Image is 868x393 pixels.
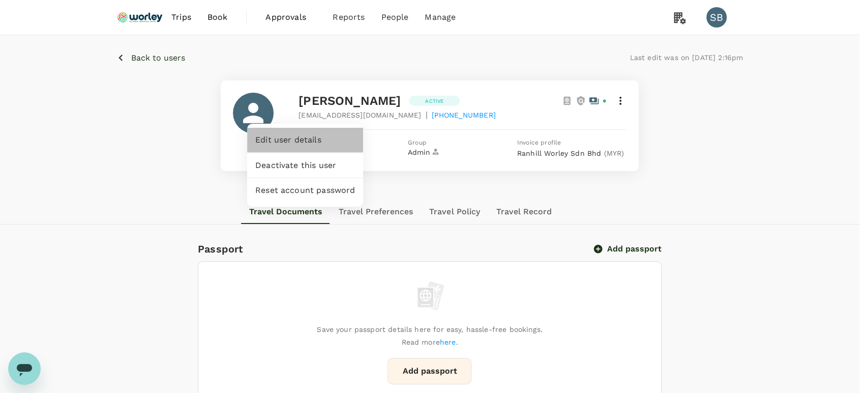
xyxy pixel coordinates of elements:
[255,134,355,146] span: Edit user details
[247,178,363,203] div: Reset account password
[247,153,363,178] div: Deactivate this user
[255,184,355,196] span: Reset account password
[255,159,355,172] span: Deactivate this user
[247,128,363,152] div: Edit user details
